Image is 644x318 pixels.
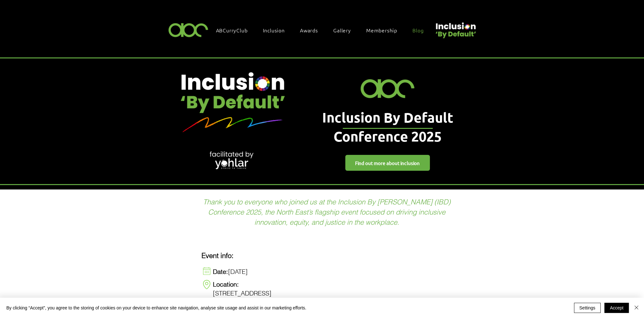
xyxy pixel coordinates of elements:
[604,303,629,313] button: Accept
[433,17,477,39] img: Untitled design (22).png
[213,280,239,288] span: Location:
[366,27,397,34] span: Membership
[213,268,248,275] span: [DATE]
[345,155,430,171] a: Find out more about inclusion
[213,268,228,275] span: Date:
[6,305,306,311] span: By clicking “Accept”, you agree to the storing of cookies on your device to enhance site navigati...
[412,27,424,34] span: Blog
[203,197,450,227] span: Thank you to everyone who joined us at the Inclusion By [PERSON_NAME] (IBD) Conference 2025, the ...
[213,23,433,37] nav: Site
[260,23,294,37] div: Inclusion
[297,23,328,37] div: Awards
[201,251,233,260] span: Event info:
[300,27,318,34] span: Awards
[213,23,257,37] a: ABCurryClub
[363,23,407,37] a: Membership
[409,23,433,37] a: Blog
[633,303,640,313] button: Close
[216,27,248,34] span: ABCurryClub
[333,27,351,34] span: Gallery
[574,303,601,313] button: Settings
[322,109,453,145] span: Inclusion By Default Conference 2025
[167,20,210,39] img: ABC-Logo-Blank-Background-01-01-2.png
[355,160,420,166] span: Find out more about inclusion
[633,304,640,311] img: Close
[330,23,360,37] a: Gallery
[213,280,271,297] span: [STREET_ADDRESS]
[263,27,285,34] span: Inclusion
[156,38,309,164] img: Untitled design (22).png
[357,75,418,101] img: ABC-Logo-Blank-Background-01-01-2.png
